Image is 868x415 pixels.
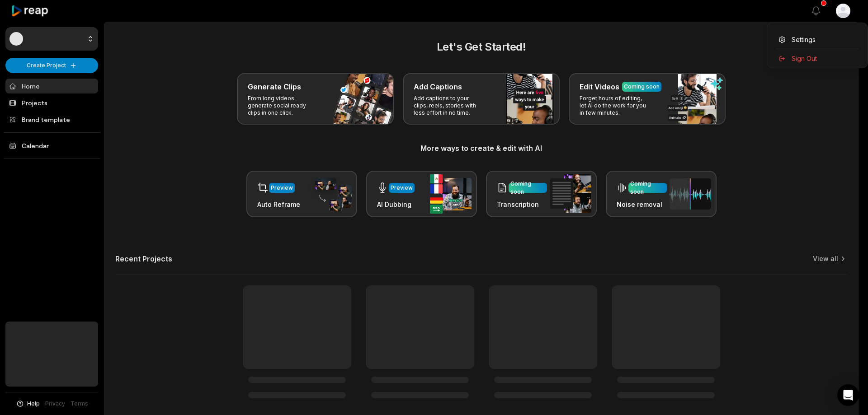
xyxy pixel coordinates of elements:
[115,39,847,55] h2: Let's Get Started!
[45,400,65,408] a: Privacy
[115,143,847,154] h3: More ways to create & edit with AI
[271,184,293,192] div: Preview
[430,174,472,214] img: ai_dubbing.png
[580,95,650,117] p: Forget hours of editing, let AI do the work for you in few minutes.
[550,174,591,213] img: transcription.png
[670,178,711,210] img: noise_removal.png
[792,35,816,44] span: Settings
[5,112,98,127] a: Brand template
[5,95,98,110] a: Projects
[248,95,318,117] p: From long videos generate social ready clips in one click.
[497,200,547,209] h3: Transcription
[5,138,98,153] a: Calendar
[510,180,545,196] div: Coming soon
[792,54,817,63] span: Sign Out
[414,95,484,117] p: Add captions to your clips, reels, stories with less effort in no time.
[27,400,40,408] span: Help
[414,81,462,92] h3: Add Captions
[391,184,413,192] div: Preview
[377,200,415,209] h3: AI Dubbing
[580,81,619,92] h3: Edit Videos
[624,83,660,91] div: Coming soon
[630,180,665,196] div: Coming soon
[837,384,859,406] div: Open Intercom Messenger
[617,200,667,209] h3: Noise removal
[5,58,98,73] button: Create Project
[257,200,300,209] h3: Auto Reframe
[71,400,88,408] a: Terms
[115,254,172,263] h2: Recent Projects
[248,81,301,92] h3: Generate Clips
[5,79,98,93] a: Home
[813,254,838,263] a: View all
[310,177,352,212] img: auto_reframe.png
